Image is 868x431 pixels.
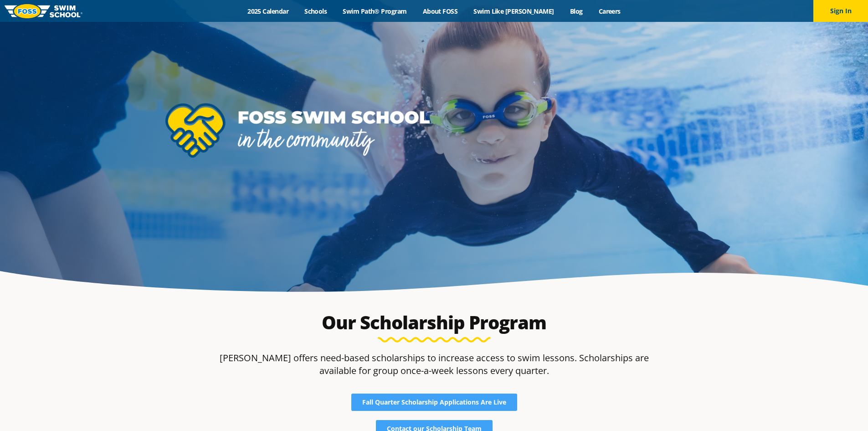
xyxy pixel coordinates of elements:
[297,7,335,16] a: Schools
[219,312,649,333] h2: Our Scholarship Program
[5,4,82,18] img: FOSS Swim School Logo
[351,394,517,411] a: Fall Quarter Scholarship Applications Are Live
[466,7,562,16] a: Swim Like [PERSON_NAME]
[240,7,297,16] a: 2025 Calendar
[335,7,415,16] a: Swim Path® Program
[591,7,628,16] a: Careers
[562,7,591,16] a: Blog
[219,352,649,377] p: [PERSON_NAME] offers need-based scholarships to increase access to swim lessons. Scholarships are...
[415,7,466,16] a: About FOSS
[362,399,506,405] span: Fall Quarter Scholarship Applications Are Live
